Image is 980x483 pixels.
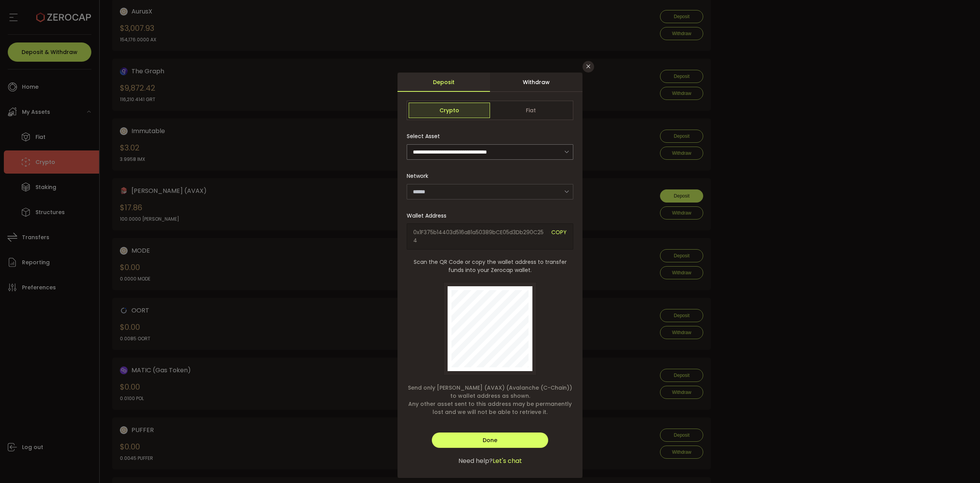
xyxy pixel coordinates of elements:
[407,384,573,400] span: Send only [PERSON_NAME] (AVAX) (Avalanche (C-Chain)) to wallet address as shown.
[397,73,490,92] div: Deposit
[407,400,573,416] span: Any other asset sent to this address may be permanently lost and we will not be able to retrieve it.
[490,103,571,118] span: Fiat
[397,73,583,478] div: dialog
[413,228,546,245] span: 0x1F375b14403d516aB1a50389bCE05d3Db290C254
[941,446,980,483] iframe: Chat Widget
[407,258,573,274] span: Scan the QR Code or copy the wallet address to transfer funds into your Zerocap wallet.
[551,228,567,245] span: COPY
[407,132,445,140] label: Select Asset
[490,73,583,92] div: Withdraw
[583,61,594,73] button: Close
[432,432,548,448] button: Done
[409,103,490,118] span: Crypto
[483,436,497,444] span: Done
[493,456,522,466] span: Let's chat
[458,456,493,466] span: Need help?
[407,172,433,180] label: Network
[407,212,451,220] label: Wallet Address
